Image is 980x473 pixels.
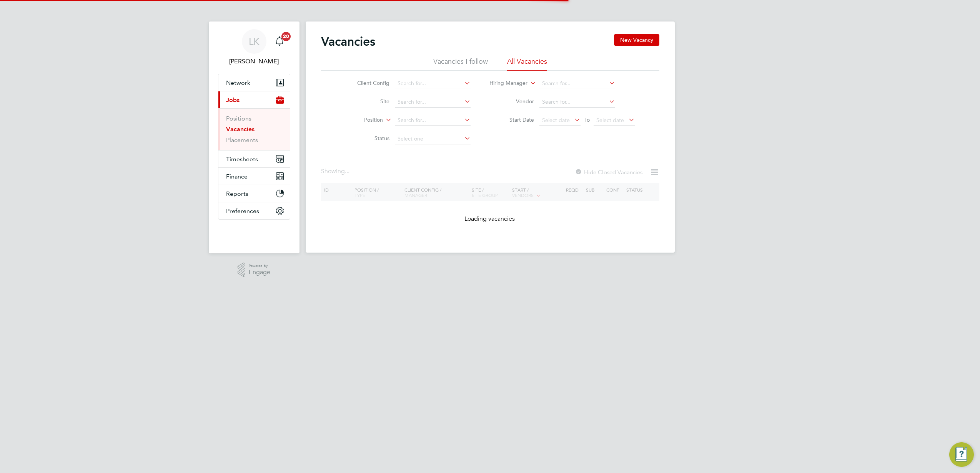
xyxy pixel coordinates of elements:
[249,263,270,269] span: Powered by
[539,97,615,107] input: Search for...
[226,115,251,122] a: Positions
[226,136,258,144] a: Placements
[582,115,592,125] span: To
[226,96,240,104] span: Jobs
[575,169,642,176] label: Hide Closed Vacancies
[218,91,290,108] button: Jobs
[249,269,270,276] span: Engage
[218,29,290,66] a: LK[PERSON_NAME]
[433,57,488,71] li: Vacancies I follow
[490,116,534,123] label: Start Date
[507,57,547,71] li: All Vacancies
[949,442,974,467] button: Engage Resource Center
[339,116,383,124] label: Position
[395,78,471,89] input: Search for...
[218,108,290,150] div: Jobs
[542,117,570,124] span: Select date
[395,134,471,144] input: Select one
[218,168,290,185] button: Finance
[238,263,270,277] a: Powered byEngage
[345,135,389,142] label: Status
[321,167,351,175] div: Showing
[226,79,250,86] span: Network
[596,117,624,124] span: Select date
[218,74,290,91] button: Network
[226,207,259,215] span: Preferences
[272,29,287,54] a: 20
[321,34,375,49] h2: Vacancies
[226,126,255,133] a: Vacancies
[345,79,389,86] label: Client Config
[345,98,389,105] label: Site
[281,32,291,41] span: 20
[483,79,527,87] label: Hiring Manager
[209,21,299,253] nav: Main navigation
[226,155,258,163] span: Timesheets
[249,36,260,46] span: LK
[218,185,290,202] button: Reports
[218,150,290,167] button: Timesheets
[490,98,534,105] label: Vendor
[614,34,659,46] button: New Vacancy
[218,57,290,66] span: Lung Kwan
[345,167,349,175] span: ...
[218,227,290,240] img: fastbook-logo-retina.png
[218,202,290,219] button: Preferences
[226,190,248,197] span: Reports
[218,227,290,240] a: Go to home page
[395,115,471,126] input: Search for...
[395,97,471,107] input: Search for...
[226,173,248,180] span: Finance
[539,78,615,89] input: Search for...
